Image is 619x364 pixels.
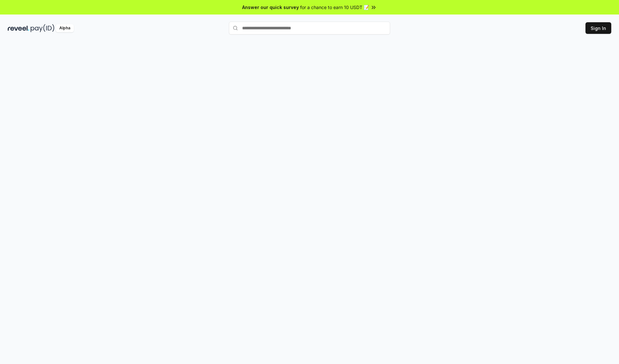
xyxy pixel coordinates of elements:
span: Answer our quick survey [242,4,299,11]
img: reveel_dark [8,24,29,32]
div: Alpha [56,24,74,32]
button: Sign In [585,22,611,34]
span: for a chance to earn 10 USDT 📝 [300,4,369,11]
img: pay_id [31,24,54,32]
